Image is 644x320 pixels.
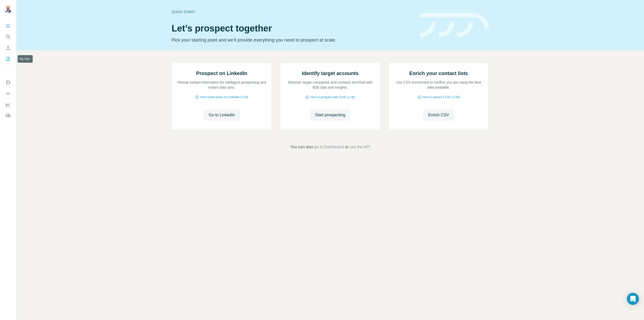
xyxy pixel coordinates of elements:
[200,95,248,99] span: How Surfe works on LinkedIn (1:58)
[204,110,240,121] button: Go to LinkedIn
[4,78,12,87] button: Use Surfe on LinkedIn
[4,100,12,109] button: Dashboard
[423,110,454,121] button: Enrich CSV
[196,70,247,77] h2: Prospect on LinkedIn
[310,110,350,121] button: Start prospecting
[4,43,12,52] button: Enrich CSV
[310,95,355,99] span: How to prospect with Surfe (1:30)
[409,70,468,77] h2: Enrich your contact lists
[627,293,639,305] div: Open Intercom Messenger
[4,111,12,120] button: Feedback
[4,32,12,41] button: Search
[177,80,267,90] p: Reveal contact information for intelligent prospecting and instant data sync.
[172,37,414,44] p: Pick your starting point and we’ll provide everything you need to prospect at scale.
[172,23,414,33] h1: Let’s prospect together
[172,9,414,14] div: Quick start
[394,80,484,90] p: Use CSV enrichment to confirm you are using the best data available.
[349,144,370,150] button: use the API
[290,144,313,150] span: You can also
[4,89,12,98] button: Use Surfe API
[209,112,235,118] span: Go to LinkedIn
[4,54,12,63] button: My lists
[420,13,489,38] img: banner
[4,5,12,13] img: Avatar
[315,112,345,118] span: Start prospecting
[285,80,375,90] p: Discover target companies and contacts enriched with B2B data and insights.
[4,21,12,30] button: Quick start
[345,144,348,150] span: or
[302,70,359,77] h2: Identify target accounts
[428,112,449,118] span: Enrich CSV
[314,144,344,150] button: go to Dashboard
[422,95,460,99] span: How to upload a CSV (2:59)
